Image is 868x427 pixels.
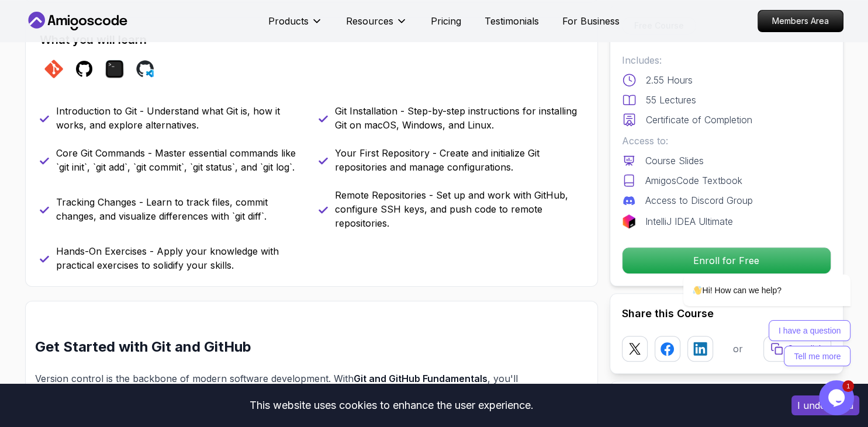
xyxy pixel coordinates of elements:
p: Access to Discord Group [645,193,753,207]
p: 55 Lectures [646,93,696,107]
p: Resources [346,14,393,28]
p: Your First Repository - Create and initialize Git repositories and manage configurations. [335,146,583,174]
div: This website uses cookies to enhance the user experience. [9,393,774,418]
a: Members Area [758,10,843,32]
p: Members Area [758,11,843,32]
a: Testimonials [485,14,539,28]
button: Resources [346,14,407,37]
h2: Get Started with Git and GitHub [35,338,532,356]
img: codespaces logo [136,60,154,78]
img: jetbrains logo [622,214,636,228]
p: Enroll for Free [623,248,831,273]
h2: Share this Course [622,306,831,322]
a: For Business [562,14,620,28]
p: Introduction to Git - Understand what Git is, how it works, and explore alternatives. [56,104,305,132]
button: Products [268,14,323,37]
img: terminal logo [105,60,124,78]
p: Course Slides [645,154,704,168]
button: Enroll for Free [622,247,831,274]
p: Hands-On Exercises - Apply your knowledge with practical exercises to solidify your skills. [56,244,305,272]
p: Git Installation - Step-by-step instructions for installing Git on macOS, Windows, and Linux. [335,104,583,132]
img: git logo [44,60,63,78]
a: Pricing [431,14,461,28]
p: Core Git Commands - Master essential commands like `git init`, `git add`, `git commit`, `git stat... [56,146,305,174]
p: 2.55 Hours [646,73,693,87]
p: Remote Repositories - Set up and work with GitHub, configure SSH keys, and push code to remote re... [335,188,583,230]
strong: Git and GitHub Fundamentals [354,373,487,384]
p: Certificate of Completion [646,113,752,127]
p: Includes: [622,53,831,67]
p: Access to: [622,134,831,148]
p: IntelliJ IDEA Ultimate [645,214,733,228]
img: github logo [75,60,94,78]
p: Tracking Changes - Learn to track files, commit changes, and visualize differences with `git diff`. [56,195,305,223]
p: Products [268,14,309,28]
p: AmigosCode Textbook [645,173,742,188]
button: Accept cookies [791,395,859,415]
p: Version control is the backbone of modern software development. With , you'll learn how to manage... [35,370,532,419]
iframe: chat widget [646,169,856,374]
iframe: chat widget [819,380,856,415]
